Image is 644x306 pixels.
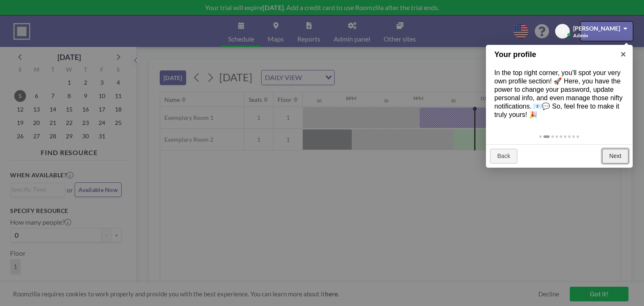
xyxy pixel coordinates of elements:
[602,149,628,164] a: Next
[614,45,633,64] a: ×
[490,149,517,164] a: Back
[573,32,588,39] span: Admin
[573,25,620,32] span: [PERSON_NAME]
[494,49,611,60] h1: Your profile
[486,60,633,127] div: In the top right corner, you'll spot your very own profile section! 🚀 Here, you have the power to...
[561,28,564,35] span: J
